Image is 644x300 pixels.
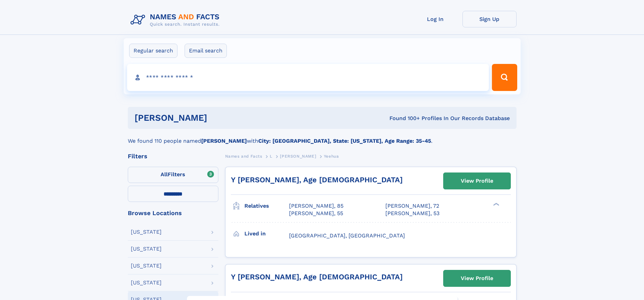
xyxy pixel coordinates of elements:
[131,263,162,269] div: [US_STATE]
[298,115,510,122] div: Found 100+ Profiles In Our Records Database
[408,11,462,27] a: Log In
[385,210,439,217] a: [PERSON_NAME], 53
[225,152,262,160] a: Names and Facts
[462,11,517,27] a: Sign Up
[289,202,343,210] a: [PERSON_NAME], 85
[461,271,493,286] div: View Profile
[270,152,272,160] a: L
[289,232,405,239] span: [GEOGRAPHIC_DATA], [GEOGRAPHIC_DATA]
[461,173,493,189] div: View Profile
[280,154,316,159] span: [PERSON_NAME]
[135,114,299,122] h1: [PERSON_NAME]
[258,138,431,144] b: City: [GEOGRAPHIC_DATA], State: [US_STATE], Age Range: 35-45
[444,173,510,189] a: View Profile
[324,154,339,159] span: Yeehua
[444,270,510,286] a: View Profile
[128,129,517,145] div: We found 110 people named with .
[270,154,272,159] span: L
[129,44,177,58] label: Regular search
[244,228,289,239] h3: Lived in
[128,11,225,29] img: Logo Names and Facts
[492,64,517,91] button: Search Button
[131,246,162,252] div: [US_STATE]
[128,210,218,216] div: Browse Locations
[131,280,162,285] div: [US_STATE]
[492,202,500,207] div: ❯
[161,171,168,178] span: All
[280,152,316,160] a: [PERSON_NAME]
[231,176,403,184] a: Y [PERSON_NAME], Age [DEMOGRAPHIC_DATA]
[128,153,218,159] div: Filters
[128,167,218,183] label: Filters
[131,229,162,235] div: [US_STATE]
[231,273,403,281] a: Y [PERSON_NAME], Age [DEMOGRAPHIC_DATA]
[201,138,247,144] b: [PERSON_NAME]
[127,64,489,91] input: search input
[185,44,227,58] label: Email search
[385,202,439,210] a: [PERSON_NAME], 72
[289,210,343,217] a: [PERSON_NAME], 55
[244,200,289,212] h3: Relatives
